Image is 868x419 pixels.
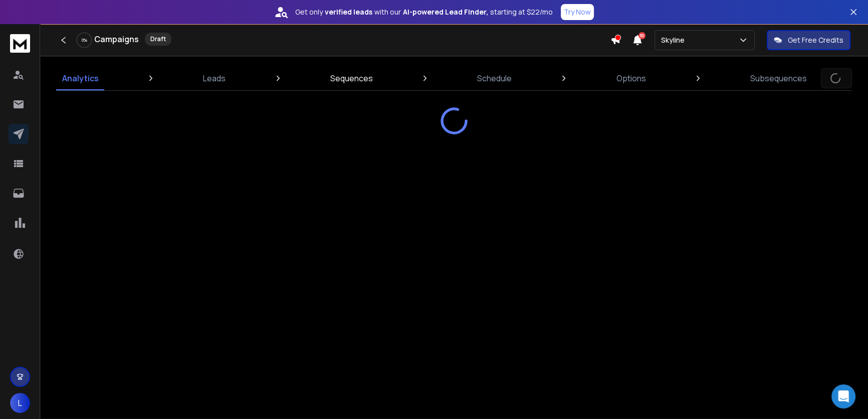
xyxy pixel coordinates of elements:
p: Subsequences [750,72,807,84]
strong: verified leads [325,7,372,17]
div: Open Intercom Messenger [831,384,855,408]
a: Sequences [324,66,379,90]
button: L [10,393,30,413]
div: Draft [145,33,171,46]
a: Subsequences [744,66,813,90]
p: Leads [203,72,226,84]
span: 50 [638,32,645,39]
p: Get only with our starting at $22/mo [295,7,553,17]
p: Get Free Credits [788,35,843,45]
p: 0 % [82,37,87,43]
a: Schedule [471,66,518,90]
p: Schedule [477,72,512,84]
img: logo [10,34,30,53]
button: Get Free Credits [767,30,850,50]
p: Sequences [330,72,373,84]
a: Analytics [56,66,105,90]
p: Try Now [564,7,591,17]
strong: AI-powered Lead Finder, [403,7,488,17]
p: Skyline [661,35,689,45]
a: Options [610,66,652,90]
h1: Campaigns [94,33,139,45]
p: Analytics [62,72,99,84]
a: Leads [197,66,232,90]
button: Try Now [561,4,594,20]
p: Options [616,72,646,84]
